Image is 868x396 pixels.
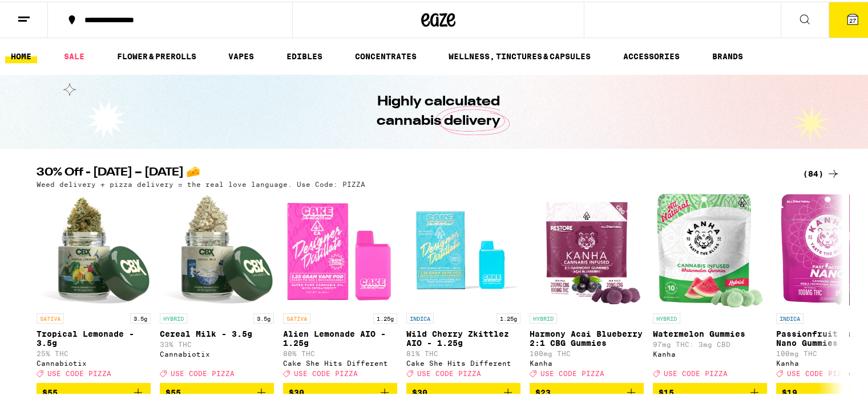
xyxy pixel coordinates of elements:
img: Cake She Hits Different - Alien Lemonade AIO - 1.25g [283,192,397,306]
a: EDIBLES [281,48,328,62]
span: $30 [289,386,304,395]
p: HYBRID [530,312,557,322]
span: USE CODE PIZZA [47,368,111,375]
a: Open page for Tropical Lemonade - 3.5g from Cannabiotix [37,192,151,381]
span: USE CODE PIZZA [787,368,851,375]
p: 1.25g [373,312,397,322]
p: HYBRID [160,312,187,322]
h2: 30% Off - [DATE] – [DATE] 🧀 [37,165,784,179]
p: Harmony Acai Blueberry 2:1 CBG Gummies [530,328,644,346]
span: USE CODE PIZZA [664,368,728,375]
p: HYBRID [653,312,680,322]
button: BRANDS [706,48,749,62]
p: INDICA [776,312,804,322]
p: 3.5g [253,312,274,322]
span: $19 [782,386,797,395]
a: Open page for Watermelon Gummies from Kanha [653,192,767,381]
p: 33% THC [160,339,274,346]
a: Open page for Cereal Milk - 3.5g from Cannabiotix [160,192,274,381]
a: FLOWER & PREROLLS [111,48,202,62]
span: $30 [412,386,427,395]
div: Kanha [653,349,767,356]
div: Kanha [530,358,644,365]
a: SALE [58,48,90,62]
img: Cake She Hits Different - Wild Cherry Zkittlez AIO - 1.25g [406,192,520,306]
a: VAPES [223,48,260,62]
p: INDICA [406,312,434,322]
span: USE CODE PIZZA [417,368,481,375]
p: Wild Cherry Zkittlez AIO - 1.25g [406,328,520,346]
a: HOME [5,48,37,62]
img: Cannabiotix - Tropical Lemonade - 3.5g [37,192,151,306]
div: Cake She Hits Different [283,358,397,365]
span: $23 [535,386,551,395]
img: Kanha - Watermelon Gummies [657,192,763,306]
p: Tropical Lemonade - 3.5g [37,328,151,346]
h1: Highly calculated cannabis delivery [344,91,532,129]
p: Weed delivery + pizza delivery = the real love language. Use Code: PIZZA [37,179,365,186]
a: (84) [803,165,840,179]
p: Watermelon Gummies [653,328,767,337]
a: Open page for Alien Lemonade AIO - 1.25g from Cake She Hits Different [283,192,397,381]
p: SATIVA [37,312,64,322]
span: $55 [42,386,58,395]
p: Cereal Milk - 3.5g [160,328,274,337]
span: USE CODE PIZZA [294,368,358,375]
p: 100mg THC [530,348,644,356]
p: 81% THC [406,348,520,356]
p: 97mg THC: 3mg CBD [653,339,767,346]
img: Kanha - Harmony Acai Blueberry 2:1 CBG Gummies [531,192,642,306]
span: $15 [659,386,674,395]
p: Alien Lemonade AIO - 1.25g [283,328,397,346]
a: Open page for Wild Cherry Zkittlez AIO - 1.25g from Cake She Hits Different [406,192,520,381]
a: Open page for Harmony Acai Blueberry 2:1 CBG Gummies from Kanha [530,192,644,381]
div: Cannabiotix [160,349,274,356]
span: USE CODE PIZZA [171,368,235,375]
div: Cake She Hits Different [406,358,520,365]
p: 25% THC [37,348,151,356]
span: $55 [165,386,181,395]
p: SATIVA [283,312,310,322]
p: 80% THC [283,348,397,356]
span: 27 [849,15,856,22]
p: 3.5g [130,312,151,322]
img: Cannabiotix - Cereal Milk - 3.5g [160,192,274,306]
p: 1.25g [496,312,520,322]
a: ACCESSORIES [617,48,685,62]
div: Cannabiotix [37,358,151,365]
a: CONCENTRATES [349,48,422,62]
span: USE CODE PIZZA [540,368,604,375]
a: WELLNESS, TINCTURES & CAPSULES [443,48,596,62]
